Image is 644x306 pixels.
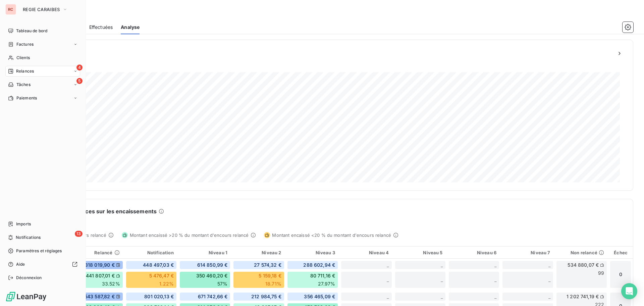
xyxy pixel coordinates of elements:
span: Imports [16,221,31,227]
span: _ [387,262,389,268]
div: Non relancé [559,250,604,255]
a: 5Tâches [5,79,80,90]
span: 441 807,01 € [86,272,115,279]
a: Tableau de bord [5,26,80,36]
span: 5 476,47 € [149,272,174,279]
span: Déconnexion [16,275,42,281]
span: 614 850,99 € [197,262,228,268]
span: Tâches [16,82,31,88]
a: Factures [5,39,80,50]
span: Niveau 4 [369,250,389,255]
span: 671 742,66 € [198,293,228,300]
span: Niveau 7 [531,250,550,255]
span: 27.97% [318,280,335,287]
span: Montant encaissé <20 % du montant d'encours relancé [272,232,391,238]
span: 1 318 019,90 € [82,262,115,268]
a: Clients [5,52,80,63]
span: 5 159,18 € [259,272,281,279]
span: Notification [147,250,174,255]
span: Montant encaissé >20 % du montant d'encours relancé [130,232,249,238]
span: 350 460,20 € [196,272,228,279]
span: 13 [75,231,83,237]
span: Effectuées [89,24,113,31]
span: 4 [76,64,83,71]
div: 0 [610,261,631,288]
span: 5 [76,78,83,84]
span: 27 574,32 € [254,262,281,268]
span: 99 [598,270,604,276]
span: _ [548,294,550,299]
span: Niveau 2 [262,250,281,255]
span: 534 880,07 € [568,262,599,268]
span: 1.22% [159,280,174,287]
a: Paiements [5,93,80,103]
span: 212 984,75 € [251,293,281,300]
span: Analyse [121,24,140,31]
span: _ [548,262,550,268]
span: _ [494,294,496,299]
div: Open Intercom Messenger [621,283,637,299]
span: Niveau 1 [209,250,227,255]
span: 448 497,03 € [143,262,174,268]
span: _ [387,277,389,282]
span: 57% [217,280,227,287]
span: REGIE CARAIBES [23,7,60,12]
div: RC [5,4,16,15]
img: Logo LeanPay [5,291,47,302]
span: _ [441,262,443,268]
span: Factures [16,41,34,47]
span: _ [548,277,550,282]
span: _ [494,262,496,268]
span: Niveau 3 [316,250,335,255]
h6: Impact des relances sur les encaissements [41,207,157,215]
span: _ [441,294,443,299]
div: Échec [612,250,629,255]
a: Paramètres et réglages [5,246,80,256]
span: Niveau 5 [423,250,442,255]
span: 288 602,94 € [303,262,335,268]
span: Clients [16,55,30,61]
span: Niveau 6 [477,250,496,255]
span: _ [387,294,389,299]
span: 1 543 587,82 € [81,293,115,300]
span: Aide [16,261,25,267]
span: 18.71% [265,280,281,287]
span: _ [494,277,496,282]
div: Relancé [74,250,120,255]
span: Relances [16,68,34,74]
span: Tableau de bord [16,28,47,34]
span: Paiements [16,95,37,101]
span: Paramètres et réglages [16,248,62,254]
a: Imports [5,219,80,229]
span: 33.52% [102,280,120,287]
a: Aide [5,259,80,270]
span: 356 465,09 € [304,293,335,300]
span: Notifications [16,234,41,241]
span: 1 202 741,19 € [567,293,599,300]
span: _ [441,277,443,282]
span: 801 020,13 € [144,293,174,300]
span: 80 711,16 € [310,272,335,279]
a: 4Relances [5,66,80,77]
